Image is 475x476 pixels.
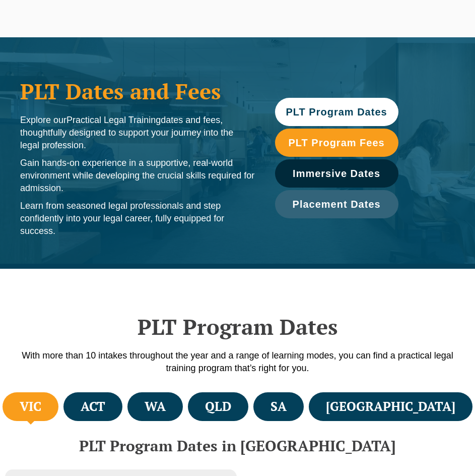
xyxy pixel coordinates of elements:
span: Placement Dates [293,199,381,209]
h2: PLT Program Dates [10,314,465,339]
h1: PLT Dates and Fees [20,79,255,104]
p: Learn from seasoned legal professionals and step confidently into your legal career, fully equipp... [20,200,255,237]
a: Immersive Dates [275,159,398,188]
h4: QLD [205,398,231,415]
span: PLT Program Dates [286,107,387,117]
h4: ACT [81,398,105,415]
a: PLT Program Fees [275,129,398,157]
h4: [GEOGRAPHIC_DATA] [326,398,455,415]
a: PLT Program Dates [275,98,398,126]
h4: SA [270,398,287,415]
p: Gain hands-on experience in a supportive, real-world environment while developing the crucial ski... [20,157,255,195]
span: PLT Program Fees [288,138,384,148]
a: Placement Dates [275,190,398,218]
span: Immersive Dates [293,168,380,178]
h4: WA [145,398,166,415]
h4: VIC [20,398,41,415]
span: Practical Legal Training [66,115,161,125]
p: With more than 10 intakes throughout the year and a range of learning modes, you can find a pract... [10,349,465,375]
p: Explore our dates and fees, thoughtfully designed to support your journey into the legal profession. [20,114,255,152]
